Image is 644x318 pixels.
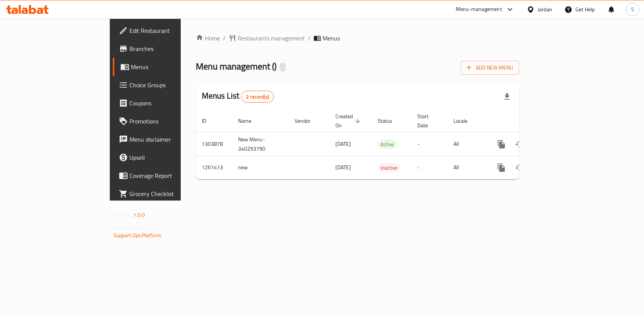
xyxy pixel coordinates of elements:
[631,5,634,14] span: S
[238,116,261,125] span: Name
[202,90,274,103] h2: Menus List
[223,34,226,43] li: /
[335,112,363,130] span: Created On
[417,112,438,130] span: Start Date
[113,185,217,203] a: Grocery Checklist
[241,91,274,103] div: Total records count
[113,130,217,148] a: Menu disclaimer
[129,99,211,108] span: Coupons
[453,116,477,125] span: Locale
[498,88,516,106] div: Export file
[308,34,310,43] li: /
[461,61,519,75] button: Add New Menu
[456,5,502,14] div: Menu-management
[113,112,217,130] a: Promotions
[113,22,217,40] a: Edit Restaurant
[295,116,320,125] span: Vendor
[196,34,519,43] nav: breadcrumb
[467,63,513,73] span: Add New Menu
[378,116,402,125] span: Status
[492,135,510,153] button: more
[129,44,211,53] span: Branches
[129,153,211,162] span: Upsell
[129,117,211,126] span: Promotions
[486,110,571,133] th: Actions
[238,34,305,43] span: Restaurants management
[378,164,400,172] span: Inactive
[113,94,217,112] a: Coupons
[510,159,529,177] button: Change Status
[113,40,217,58] a: Branches
[232,156,289,179] td: new
[114,223,148,233] span: Get support on:
[196,58,277,75] span: Menu management ( )
[131,62,211,71] span: Menus
[411,132,447,156] td: -
[335,162,351,172] span: [DATE]
[129,189,211,198] span: Grocery Checklist
[229,34,305,43] a: Restaurants management
[335,139,351,149] span: [DATE]
[323,34,340,43] span: Menus
[411,156,447,179] td: -
[492,159,510,177] button: more
[133,210,145,220] span: 1.0.0
[129,80,211,90] span: Choice Groups
[129,135,211,144] span: Menu disclaimer
[113,167,217,185] a: Coverage Report
[538,5,552,14] div: Jordan
[113,58,217,76] a: Menus
[378,163,400,172] div: Inactive
[114,230,161,240] a: Support.OpsPlatform
[129,26,211,35] span: Edit Restaurant
[447,132,486,156] td: All
[113,76,217,94] a: Choice Groups
[129,171,211,180] span: Coverage Report
[378,140,397,149] span: Active
[196,110,571,179] table: enhanced table
[202,116,216,125] span: ID
[114,210,132,220] span: Version:
[232,132,289,156] td: New Menu : 340293790
[113,148,217,167] a: Upsell
[241,93,274,100] span: 2 record(s)
[447,156,486,179] td: All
